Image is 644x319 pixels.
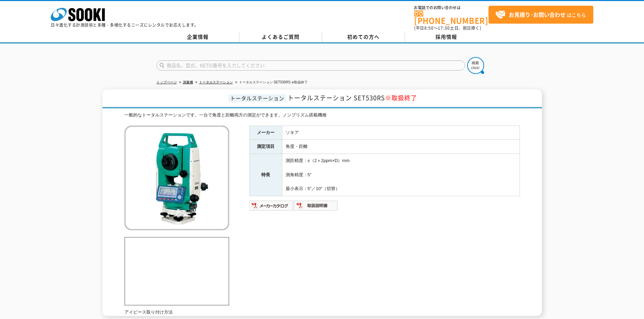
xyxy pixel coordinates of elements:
span: 17:30 [438,25,450,31]
div: 一般的なトータルステーションです。一台で角度と距離両方の測定ができます。ノンプリズム搭載機種 [124,112,520,119]
a: よくあるご質問 [239,32,322,42]
a: メーカーカタログ [249,205,294,210]
strong: お見積り･お問い合わせ [509,10,566,19]
a: トータルステーション [199,80,233,84]
a: 測量機 [183,80,193,84]
a: 取扱説明書 [294,205,338,210]
a: 採用情報 [405,32,488,42]
span: (平日 ～ 土日、祝日除く) [414,25,481,31]
img: btn_search.png [467,57,484,74]
img: 取扱説明書 [294,200,338,211]
td: ソキア [282,126,520,140]
td: 測距精度：±（2＋2ppm×D）mm 測角精度：5″ 最小表示：5″／10″（切替） [282,154,520,196]
a: トップページ [157,80,177,84]
th: メーカー [249,126,282,140]
span: お電話でのお問い合わせは [414,6,488,10]
span: はこちら [495,10,586,20]
a: お見積り･お問い合わせはこちら [488,6,593,24]
a: 初めての方へ [322,32,405,42]
a: [PHONE_NUMBER] [414,10,488,24]
th: 特長 [249,154,282,196]
input: 商品名、型式、NETIS番号を入力してください [157,60,465,71]
p: 日々進化する計測技術と多種・多様化するニーズにレンタルでお応えします。 [51,23,199,27]
th: 測定項目 [249,140,282,154]
span: トータルステーション [229,94,286,102]
td: 角度・距離 [282,140,520,154]
p: アイピース取り付け方法 [124,309,229,316]
span: 初めての方へ [347,33,380,41]
span: 8:50 [424,25,434,31]
img: トータルステーション SET530RS ※取扱終了 [124,126,229,230]
img: メーカーカタログ [249,200,294,211]
a: 企業情報 [157,32,239,42]
span: ※取扱終了 [385,93,417,102]
li: トータルステーション SET530RS ※取扱終了 [234,79,308,86]
span: トータルステーション SET530RS [288,93,417,102]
